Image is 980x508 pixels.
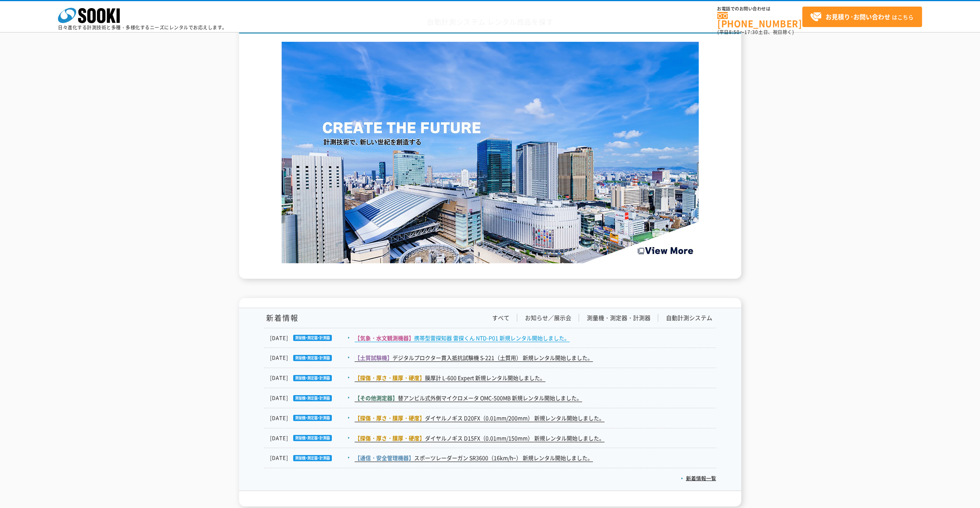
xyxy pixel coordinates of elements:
dt: [DATE] [270,434,354,442]
span: 【その他測定器】 [355,394,398,402]
a: すべて [492,314,510,322]
a: 【その他測定器】替アンビル式外側マイクロメータ OMC-500MB 新規レンタル開始しました。 [355,394,582,402]
a: 測量機・測定器・計測器 [587,314,651,322]
a: 【気象・水文観測機器】携帯型雷探知器 雷探くん NTD-P01 新規レンタル開始しました。 [355,334,570,342]
img: 測量機・測定器・計測器 [288,455,332,461]
span: 17:30 [744,29,758,36]
img: 測量機・測定器・計測器 [288,355,332,361]
img: 測量機・測定器・計測器 [288,435,332,441]
span: 【探傷・厚さ・膜厚・硬度】 [355,434,425,442]
a: 自動計測システム [666,314,712,322]
a: お知らせ／展示会 [525,314,571,322]
dt: [DATE] [270,354,354,362]
a: 【通信・安全管理機器】スポーツレーダーガン SR3600（16km/h~） 新規レンタル開始しました。 [355,454,593,462]
dt: [DATE] [270,374,354,382]
span: 【土質試験機】 [355,354,392,361]
a: 【探傷・厚さ・膜厚・硬度】膜厚計 L-600 Expert 新規レンタル開始しました。 [355,374,545,382]
strong: お見積り･お問い合わせ [825,12,890,21]
span: (平日 ～ 土日、祝日除く) [717,29,794,36]
p: 日々進化する計測技術と多種・多様化するニーズにレンタルでお応えします。 [58,25,227,30]
span: 【気象・水文観測機器】 [355,334,414,342]
span: 【探傷・厚さ・膜厚・硬度】 [355,414,425,422]
a: 【探傷・厚さ・膜厚・硬度】ダイヤルノギス D20FX（0.01mm/200mm） 新規レンタル開始しました。 [355,414,605,422]
span: 【探傷・厚さ・膜厚・硬度】 [355,374,425,382]
img: 測量機・測定器・計測器 [288,335,332,341]
dt: [DATE] [270,454,354,462]
h1: 新着情報 [264,314,299,322]
img: 測量機・測定器・計測器 [288,375,332,381]
img: 測量機・測定器・計測器 [288,395,332,401]
dt: [DATE] [270,394,354,402]
img: Create the Future [282,42,699,263]
dt: [DATE] [270,334,354,342]
a: お見積り･お問い合わせはこちら [802,7,922,27]
span: はこちら [810,11,914,23]
a: 【探傷・厚さ・膜厚・硬度】ダイヤルノギス D15FX（0.01mm/150mm） 新規レンタル開始しました。 [355,434,605,442]
a: 【土質試験機】デジタルプロクター貫入抵抗試験機 S-221（土質用） 新規レンタル開始しました。 [355,354,593,362]
a: Create the Future [282,255,699,263]
a: 新着情報一覧 [681,474,716,482]
span: 8:50 [729,29,740,36]
img: 測量機・測定器・計測器 [288,415,332,421]
span: お電話でのお問い合わせは [717,7,802,11]
a: [PHONE_NUMBER] [717,12,802,28]
span: 【通信・安全管理機器】 [355,454,414,462]
dt: [DATE] [270,414,354,422]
